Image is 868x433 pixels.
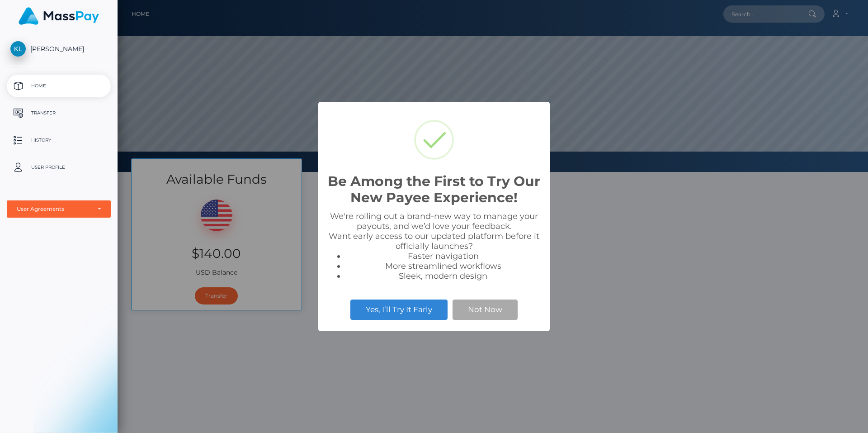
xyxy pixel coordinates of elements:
[350,300,448,319] button: Yes, I’ll Try It Early
[10,133,107,147] p: History
[7,200,111,218] button: User Agreements
[17,205,91,213] div: User Agreements
[345,251,541,261] li: Faster navigation
[10,106,107,120] p: Transfer
[345,271,541,281] li: Sleek, modern design
[7,45,111,53] span: [PERSON_NAME]
[453,300,518,319] button: Not Now
[10,79,107,93] p: Home
[327,173,541,206] h2: Be Among the First to Try Our New Payee Experience!
[327,211,541,281] div: We're rolling out a brand-new way to manage your payouts, and we’d love your feedback. Want early...
[345,261,541,271] li: More streamlined workflows
[19,7,99,25] img: MassPay
[10,161,107,174] p: User Profile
